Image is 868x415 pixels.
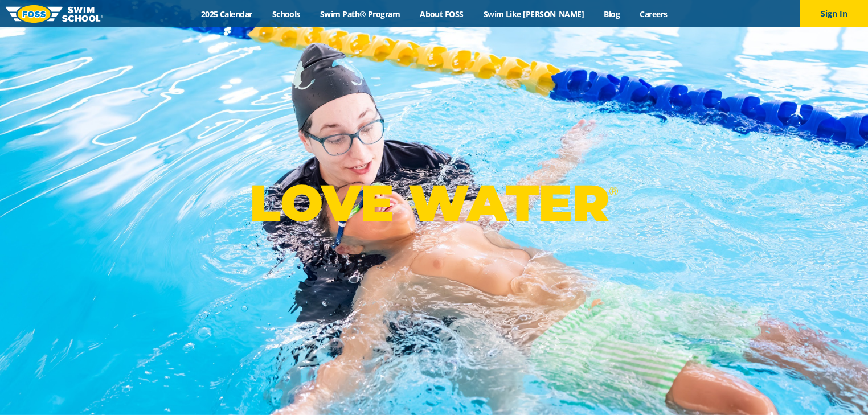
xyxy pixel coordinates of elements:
[191,9,262,19] a: 2025 Calendar
[6,5,103,23] img: FOSS Swim School Logo
[249,172,618,233] p: LOVE WATER
[410,9,474,19] a: About FOSS
[262,9,310,19] a: Schools
[310,9,410,19] a: Swim Path® Program
[630,9,677,19] a: Careers
[594,9,630,19] a: Blog
[473,9,594,19] a: Swim Like [PERSON_NAME]
[609,184,618,198] sup: ®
